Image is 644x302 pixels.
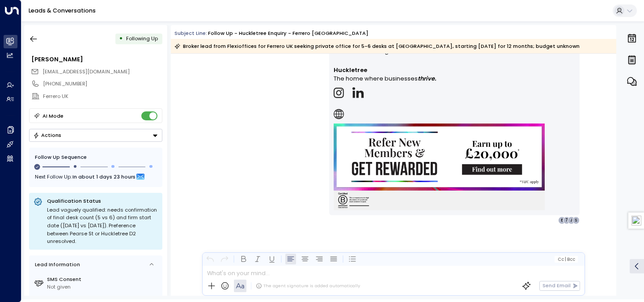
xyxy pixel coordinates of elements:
div: S [572,217,580,224]
strong: Huckletree [334,66,367,74]
div: Follow Up Sequence [35,153,157,161]
button: Actions [29,129,162,142]
span: [EMAIL_ADDRESS][DOMAIN_NAME] [42,68,130,75]
button: Redo [219,254,230,264]
div: Lead Information [32,261,80,268]
span: Subject Line: [174,30,207,37]
div: Not given [47,283,159,291]
strong: thrive. [418,75,436,82]
label: SMS Consent [47,276,159,283]
div: • [119,32,123,45]
span: Cc Bcc [558,257,575,262]
div: Actions [33,132,61,138]
div: Button group with a nested menu [29,129,162,142]
span: In about 1 days 23 hours [72,172,136,182]
div: AI Mode [42,111,64,120]
div: Broker lead from Flexioffices for Ferrero UK seeking private office for 5-6 desks at [GEOGRAPHIC_... [174,42,580,51]
div: Lead vaguely qualified: needs confirmation of final desk count (5 vs 6) and firm start date ([DAT... [47,206,158,246]
span: | [565,257,566,262]
div: [PHONE_NUMBER] [43,80,162,88]
div: J [568,217,575,224]
div: 7 [563,217,570,224]
div: Follow up - Huckletree Enquiry - Ferrero [GEOGRAPHIC_DATA] [208,30,369,37]
div: E [558,217,565,224]
div: Ferrero UK [43,93,162,100]
a: Leads & Conversations [29,7,96,14]
button: Cc|Bcc [555,256,578,263]
span: Following Up [126,35,158,42]
div: [PERSON_NAME] [31,55,162,64]
div: The agent signature is added automatically [256,283,360,289]
span: search@flexioffices.com [42,68,130,76]
button: Undo [205,254,216,264]
span: The home where businesses [334,74,418,83]
div: Next Follow Up: [35,172,157,182]
p: Qualification Status [47,197,158,204]
img: https://www.huckletree.com/refer-someone [334,123,545,210]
